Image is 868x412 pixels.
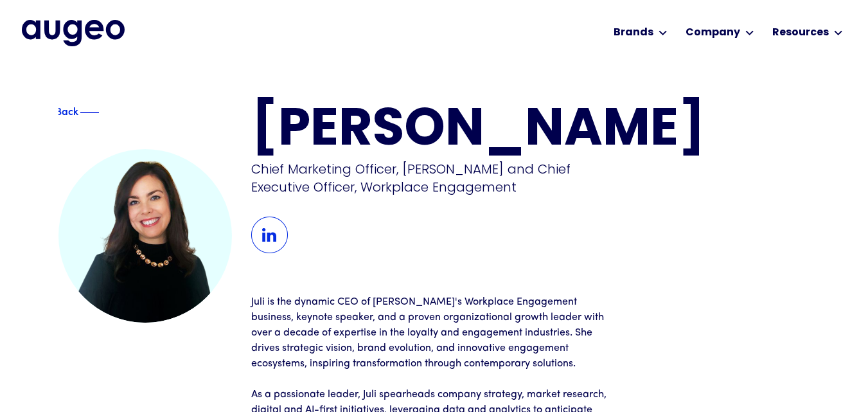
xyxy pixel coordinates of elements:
img: Augeo's full logo in midnight blue. [22,20,125,46]
h1: [PERSON_NAME] [251,105,810,157]
p: Juli is the dynamic CEO of [PERSON_NAME]'s Workplace Engagement business, keynote speaker, and a ... [251,294,617,372]
div: Company [686,25,740,40]
div: Brands [614,25,653,40]
div: Back [55,103,78,118]
img: LinkedIn Icon [251,217,288,253]
img: Blue decorative line [80,105,99,120]
a: Blue text arrowBackBlue decorative line [58,105,113,119]
div: Chief Marketing Officer, [PERSON_NAME] and Chief Executive Officer, Workplace Engagement [251,160,621,196]
p: ‍ [251,372,617,387]
a: home [22,20,125,46]
div: Resources [772,25,829,40]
